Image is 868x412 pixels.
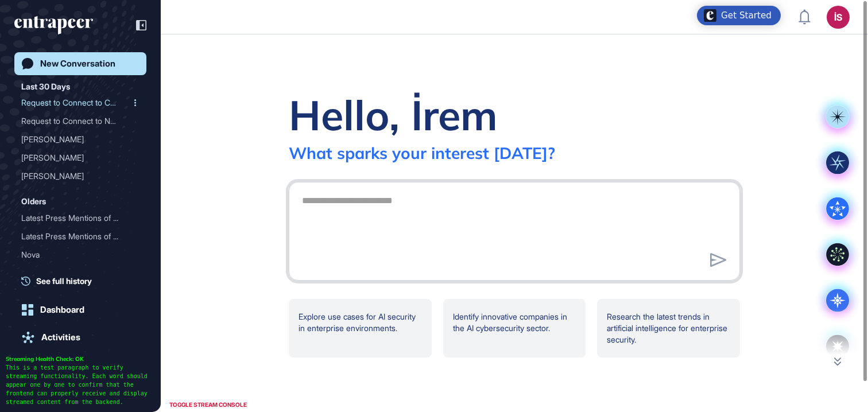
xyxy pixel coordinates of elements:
a: New Conversation [14,52,146,75]
div: Get Started [721,10,772,21]
span: See full history [36,275,92,287]
div: TOGGLE STREAM CONSOLE [166,398,250,412]
div: Articles on Tesla [21,264,130,282]
div: Request to Connect to Nova [21,112,139,130]
a: See full history [21,275,146,287]
div: Hello, İrem [289,89,498,141]
div: Latest Press Mentions of ... [21,227,130,246]
div: [PERSON_NAME] [21,167,130,185]
div: Curie [21,130,139,149]
div: [PERSON_NAME] [21,149,130,167]
div: Latest Press Mentions of ... [21,209,130,227]
div: Curie [21,167,139,185]
div: Identify innovative companies in the AI cybersecurity sector. [443,299,586,357]
div: Last 30 Days [21,80,70,94]
div: Open Get Started checklist [697,6,781,25]
div: Nova [21,246,139,264]
button: İS [827,6,850,29]
a: Activities [14,326,146,349]
div: Request to Connect to Cur... [21,94,130,112]
div: Articles on Tesla [21,264,139,282]
div: Activities [41,332,80,343]
div: Dashboard [40,305,84,315]
img: launcher-image-alternative-text [704,9,716,22]
div: Curie [21,149,139,167]
div: Nova [21,246,130,264]
div: Research the latest trends in artificial intelligence for enterprise security. [597,299,740,357]
div: Request to Connect to Curie [21,94,139,112]
div: What sparks your interest [DATE]? [289,143,555,163]
div: Latest Press Mentions of Open AI [21,209,139,227]
div: [PERSON_NAME] [21,130,130,149]
a: Dashboard [14,298,146,321]
div: Explore use cases for AI security in enterprise environments. [289,299,432,357]
div: entrapeer-logo [14,16,93,34]
div: Latest Press Mentions of OpenAI [21,227,139,246]
div: Request to Connect to Nov... [21,112,130,130]
div: New Conversation [40,59,115,69]
div: Olders [21,195,46,208]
